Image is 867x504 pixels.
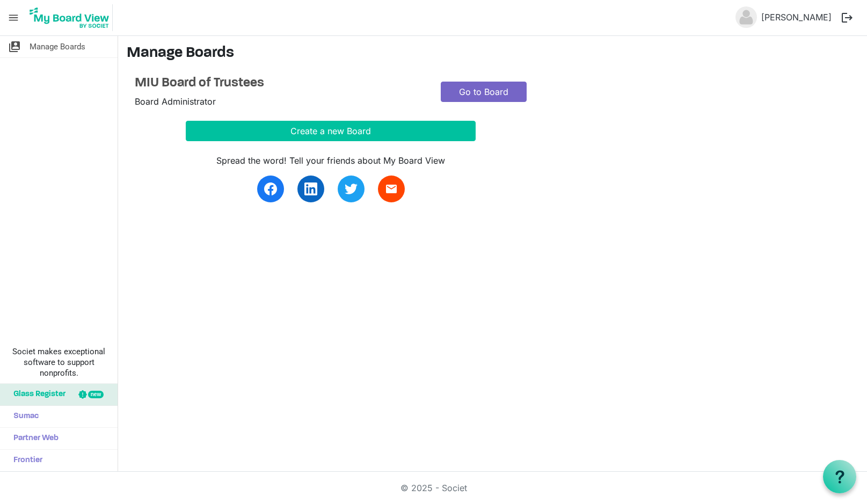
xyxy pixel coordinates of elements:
[8,406,39,427] span: Sumac
[30,36,85,57] span: Manage Boards
[127,45,858,63] h3: Manage Boards
[378,176,405,202] a: email
[135,76,425,91] a: MIU Board of Trustees
[26,4,113,31] img: My Board View Logo
[385,182,398,195] span: email
[441,82,527,102] a: Go to Board
[345,182,358,195] img: twitter.svg
[3,8,24,28] span: menu
[88,391,104,398] div: new
[757,6,836,28] a: [PERSON_NAME]
[8,384,65,405] span: Glass Register
[5,346,113,378] span: Societ makes exceptional software to support nonprofits.
[8,450,42,471] span: Frontier
[135,96,216,107] span: Board Administrator
[264,182,277,195] img: facebook.svg
[186,154,476,167] div: Spread the word! Tell your friends about My Board View
[8,428,59,449] span: Partner Web
[26,4,117,31] a: My Board View Logo
[400,483,467,493] a: © 2025 - Societ
[304,182,317,195] img: linkedin.svg
[186,121,476,141] button: Create a new Board
[8,36,21,57] span: switch_account
[836,6,858,29] button: logout
[735,6,757,28] img: no-profile-picture.svg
